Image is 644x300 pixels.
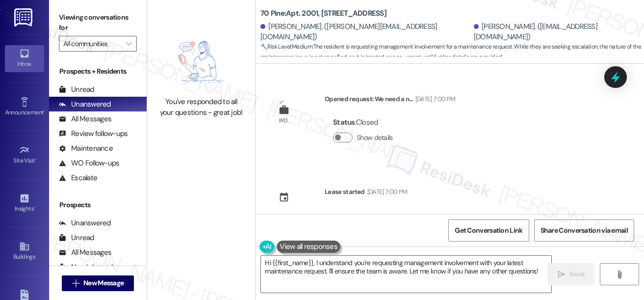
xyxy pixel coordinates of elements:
[474,22,637,43] div: [PERSON_NAME]. ([EMAIL_ADDRESS][DOMAIN_NAME])
[333,115,397,130] div: : Closed
[126,40,131,48] i: 
[35,156,37,163] span: •
[325,94,455,108] div: Opened request: We need a n...
[558,271,565,278] i: 
[333,117,355,127] b: Status
[59,99,111,109] div: Unanswered
[260,8,386,19] b: 70 Pine: Apt. 2001, [STREET_ADDRESS]
[14,8,34,27] img: ResiDesk Logo
[59,10,137,36] label: Viewing conversations for
[59,143,113,154] div: Maintenance
[413,94,456,104] div: [DATE] 7:00 PM
[569,269,584,279] span: Send
[49,200,147,210] div: Prospects
[44,108,45,114] span: •
[59,233,94,243] div: Unread
[63,36,121,52] input: All communities
[59,84,94,95] div: Unread
[59,129,128,139] div: Review follow-ups
[541,225,628,236] span: Share Conversation via email
[616,271,623,278] i: 
[534,219,634,242] button: Share Conversation via email
[260,43,312,51] strong: 🔧 Risk Level: Medium
[59,218,111,228] div: Unanswered
[59,173,97,183] div: Escalate
[34,204,35,211] span: •
[83,278,124,288] span: New Message
[59,158,119,168] div: WO Follow-ups
[5,142,44,168] a: Site Visit •
[5,190,44,217] a: Insights •
[260,22,471,43] div: [PERSON_NAME]. ([PERSON_NAME][EMAIL_ADDRESS][DOMAIN_NAME])
[62,275,134,291] button: New Message
[455,225,522,236] span: Get Conversation Link
[161,32,241,92] img: empty-state
[357,133,393,143] label: Show details
[365,187,408,197] div: [DATE] 7:00 PM
[260,42,644,63] span: : The resident is requesting management involvement for a maintenance request. While they are see...
[325,187,365,197] div: Lease started
[5,238,44,265] a: Buildings
[59,114,111,124] div: All Messages
[49,66,147,77] div: Prospects + Residents
[158,97,244,118] div: You've responded to all your questions - great job!
[72,279,79,287] i: 
[261,256,551,293] textarea: Hi {{first_name}}, I understand you're requesting management involvement with your latest mainten...
[59,247,111,258] div: All Messages
[448,219,529,242] button: Get Conversation Link
[59,262,116,273] div: New Inbounds
[279,115,288,126] div: WO
[5,45,44,72] a: Inbox
[547,263,595,285] button: Send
